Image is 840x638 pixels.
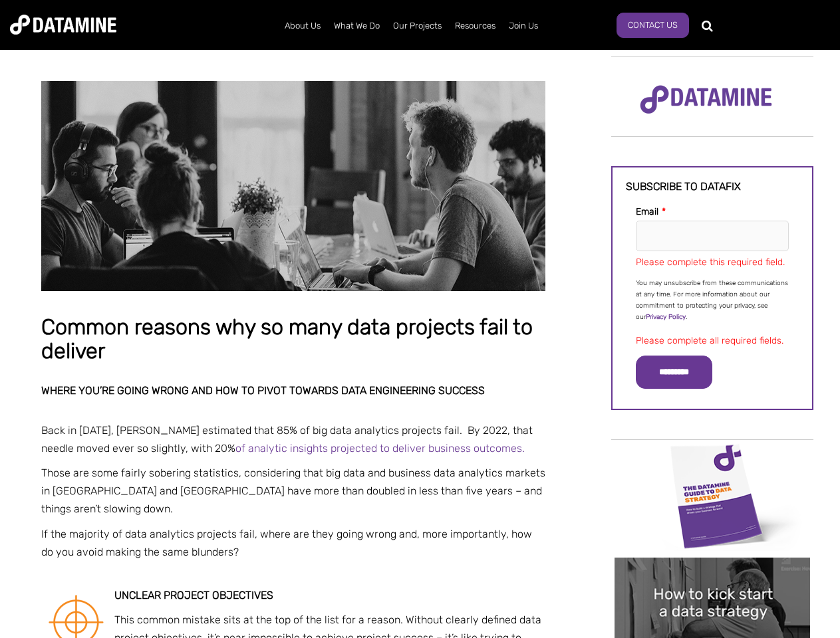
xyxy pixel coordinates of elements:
p: Back in [DATE], [PERSON_NAME] estimated that 85% of big data analytics projects fail. By 2022, th... [41,421,545,457]
a: Privacy Policy [646,313,686,321]
label: Please complete this required field. [636,257,785,268]
a: What We Do [327,9,386,43]
a: of analytic insights projected to deliver business outcomes. [235,442,525,455]
p: Those are some fairly sobering statistics, considering that big data and business data analytics ... [41,464,545,518]
h1: Common reasons why so many data projects fail to deliver [41,316,545,363]
h3: Subscribe to datafix [626,181,799,193]
label: Please complete all required fields. [636,335,783,346]
a: About Us [278,9,327,43]
a: Our Projects [386,9,448,43]
img: Datamine Logo No Strapline - Purple [631,76,781,123]
strong: Unclear project objectives [114,589,273,601]
h2: Where you’re going wrong and how to pivot towards data engineering success [41,385,545,397]
img: Datamine [10,15,116,35]
a: Contact Us [617,13,689,38]
img: Common reasons why so many data projects fail to deliver [41,81,545,291]
p: If the majority of data analytics projects fail, where are they going wrong and, more importantly... [41,525,545,561]
a: Join Us [502,9,545,43]
span: Email [636,206,658,217]
a: Resources [448,9,502,43]
img: Data Strategy Cover thumbnail [615,441,810,551]
p: You may unsubscribe from these communications at any time. For more information about our commitm... [636,278,789,323]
